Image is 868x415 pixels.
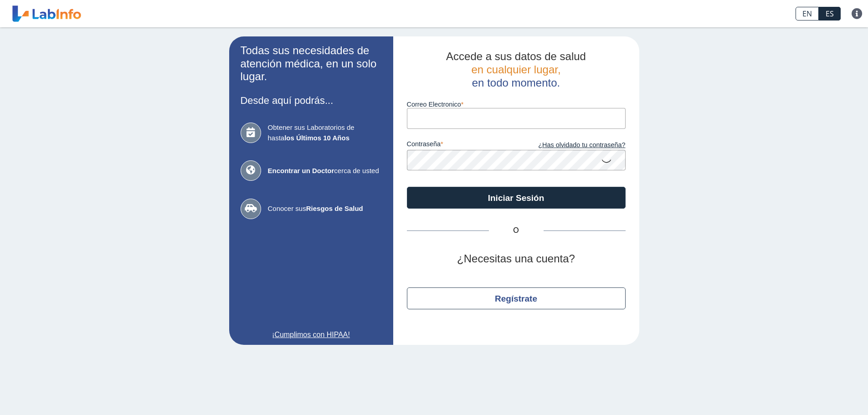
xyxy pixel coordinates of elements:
span: Obtener sus Laboratorios de hasta [268,123,382,143]
span: O [489,225,544,236]
span: en cualquier lugar, [471,63,560,76]
a: ¡Cumplimos con HIPAA! [241,329,382,340]
span: cerca de usted [268,166,382,176]
h3: Desde aquí podrás... [241,95,382,106]
a: ¿Has olvidado tu contraseña? [516,140,626,150]
iframe: Help widget launcher [787,379,858,405]
b: Encontrar un Doctor [268,167,334,174]
label: contraseña [407,140,516,150]
label: Correo Electronico [407,101,626,108]
button: Regístrate [407,287,626,309]
button: Iniciar Sesión [407,187,626,209]
a: ES [819,7,841,20]
span: Conocer sus [268,204,382,214]
b: los Últimos 10 Años [284,134,349,142]
h2: Todas sus necesidades de atención médica, en un solo lugar. [241,44,382,83]
span: Accede a sus datos de salud [446,50,586,62]
h2: ¿Necesitas una cuenta? [407,252,626,266]
span: en todo momento. [472,77,560,89]
b: Riesgos de Salud [306,205,363,212]
a: EN [796,7,819,20]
